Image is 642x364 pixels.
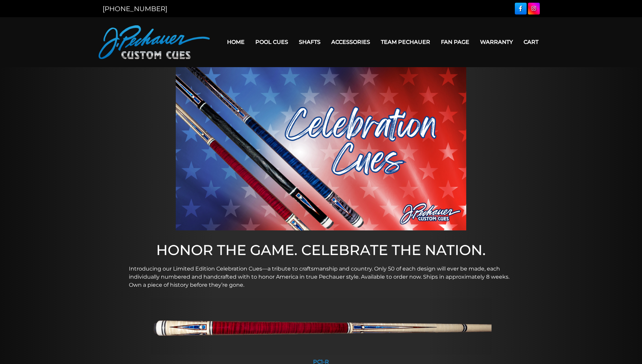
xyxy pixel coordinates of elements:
[475,33,518,51] a: Warranty
[103,5,167,13] a: [PHONE_NUMBER]
[222,33,250,51] a: Home
[151,298,492,355] img: PC1-R
[375,33,436,51] a: Team Pechauer
[294,33,326,51] a: Shafts
[99,25,210,59] img: Pechauer Custom Cues
[129,265,513,289] p: Introducing our Limited Edition Celebration Cues—a tribute to craftsmanship and country. Only 50 ...
[250,33,294,51] a: Pool Cues
[518,33,544,51] a: Cart
[326,33,375,51] a: Accessories
[436,33,475,51] a: Fan Page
